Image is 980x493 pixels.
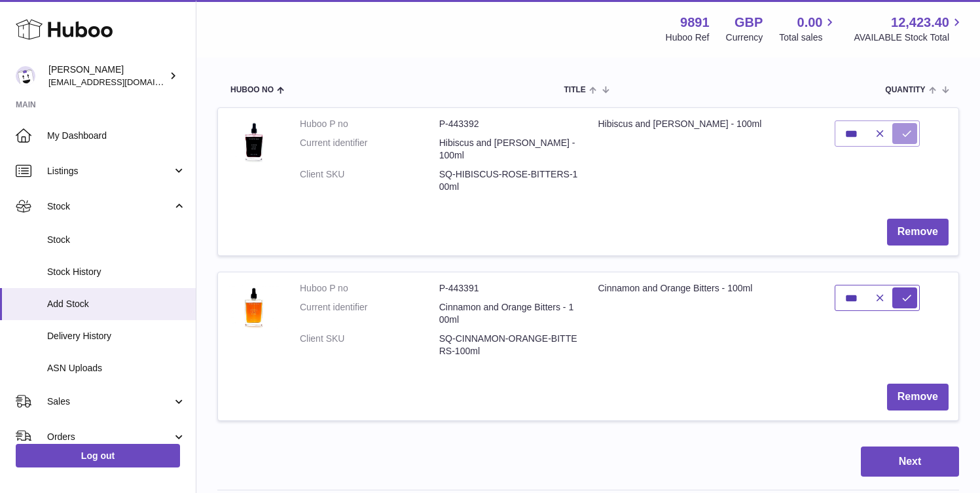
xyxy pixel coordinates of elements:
div: [PERSON_NAME] [48,64,166,88]
span: Listings [47,165,172,177]
span: AVAILABLE Stock Total [854,31,964,44]
dt: Current identifier [300,137,439,162]
span: ASN Uploads [47,362,186,374]
img: Cinnamon and Orange Bitters - 100ml [228,282,280,335]
span: Sales [47,395,172,408]
div: Currency [726,31,763,44]
dt: Huboo P no [300,118,439,130]
dt: Huboo P no [300,282,439,295]
strong: 9891 [680,14,710,31]
span: Stock [47,200,172,213]
dd: SQ-CINNAMON-ORANGE-BITTERS-100ml [439,333,579,357]
span: Title [564,86,585,94]
span: Huboo no [230,86,274,94]
img: ro@thebitterclub.co.uk [16,66,35,86]
span: Delivery History [47,330,186,342]
span: 12,423.40 [891,14,949,31]
span: Stock [47,234,186,246]
a: Log out [16,444,180,467]
dt: Client SKU [300,168,439,193]
td: Cinnamon and Orange Bitters - 100ml [589,272,826,373]
div: Huboo Ref [666,31,710,44]
dd: Hibiscus and [PERSON_NAME] - 100ml [439,137,579,162]
button: Remove [887,219,949,246]
span: Add Stock [47,298,186,310]
dd: P-443392 [439,118,579,130]
dt: Current identifier [300,301,439,326]
a: 0.00 Total sales [779,14,837,44]
button: Remove [887,384,949,411]
dd: Cinnamon and Orange Bitters - 100ml [439,301,579,326]
span: My Dashboard [47,130,186,142]
span: Stock History [47,266,186,278]
span: Quantity [885,86,925,94]
dd: P-443391 [439,282,579,295]
td: Hibiscus and [PERSON_NAME] - 100ml [589,108,826,209]
img: Hibiscus and Rose Bitters - 100ml [228,118,280,170]
dd: SQ-HIBISCUS-ROSE-BITTERS-100ml [439,168,579,193]
span: Total sales [779,31,837,44]
dt: Client SKU [300,333,439,357]
span: Orders [47,431,172,443]
button: Next [861,447,959,477]
a: 12,423.40 AVAILABLE Stock Total [854,14,964,44]
span: 0.00 [797,14,823,31]
strong: GBP [735,14,763,31]
span: [EMAIL_ADDRESS][DOMAIN_NAME] [48,77,192,87]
